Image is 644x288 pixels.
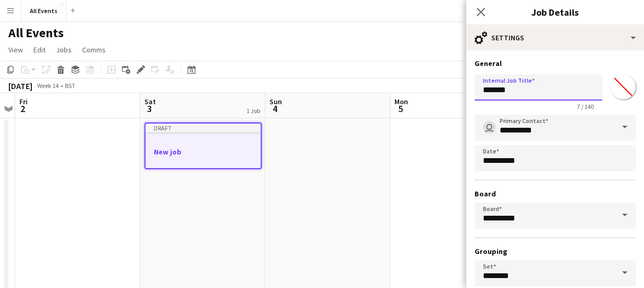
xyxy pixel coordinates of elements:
a: View [4,43,27,57]
div: 1 Job [246,107,260,115]
div: [DATE] [8,81,32,91]
span: Sun [269,97,282,106]
span: Jobs [56,45,72,54]
a: Comms [78,43,110,57]
div: Settings [466,25,644,50]
h3: General [474,59,636,68]
span: 7 / 140 [569,103,602,110]
a: Edit [29,43,50,57]
span: 4 [268,103,282,115]
h3: New job [145,147,261,157]
h3: Grouping [474,247,636,256]
h3: Job Details [466,5,644,19]
div: Draft [145,124,261,132]
span: View [8,45,23,54]
span: 3 [143,103,156,115]
span: Fri [19,97,28,106]
h3: Board [474,189,636,198]
span: Edit [33,45,46,54]
div: BST [65,82,75,90]
span: Comms [82,45,106,54]
span: Sat [144,97,156,106]
app-job-card: DraftNew job [144,123,262,169]
a: Jobs [52,43,76,57]
button: All Events [21,1,66,21]
h1: All Events [8,25,64,41]
span: 5 [393,103,408,115]
span: Mon [394,97,408,106]
span: Week 14 [35,82,61,90]
span: 2 [18,103,28,115]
